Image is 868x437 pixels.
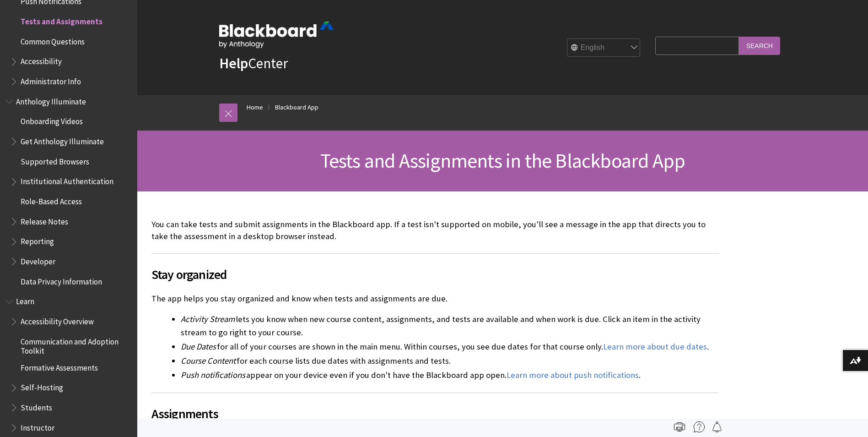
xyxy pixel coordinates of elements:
[151,293,719,305] p: The app helps you stay organized and know when tests and assignments are due.
[16,94,86,106] span: Anthology Illuminate
[21,114,83,126] span: Onboarding Videos
[181,369,719,382] li: appear on your device even if you don't have the Blackboard app open. .
[507,370,639,381] a: Learn more about push notifications
[21,134,104,146] span: Get Anthology Illuminate
[151,218,719,242] p: You can take tests and submit assignments in the Blackboard app. If a test isn't supported on mob...
[21,234,54,246] span: Reporting
[181,355,719,367] li: for each course lists due dates with assignments and tests.
[219,54,288,72] a: HelpCenter
[21,74,81,86] span: Administrator Info
[181,313,719,339] li: lets you know when new course content, assignments, and tests are available and when work is due....
[181,355,236,366] span: Course Content
[21,34,85,46] span: Common Questions
[151,265,719,284] span: Stay organized
[694,421,705,432] img: More help
[21,254,55,266] span: Developer
[181,340,719,353] li: for all of your courses are shown in the main menu. Within courses, you see due dates for that co...
[181,370,245,380] span: Push notifications
[219,54,248,72] strong: Help
[21,14,102,26] span: Tests and Assignments
[181,314,235,324] span: Activity Stream
[247,102,263,113] a: Home
[16,294,34,306] span: Learn
[21,214,68,226] span: Release Notes
[5,94,132,290] nav: Book outline for Anthology Illuminate
[603,341,707,352] a: Learn more about due dates
[21,54,62,66] span: Accessibility
[21,274,102,286] span: Data Privacy Information
[219,22,334,48] img: Blackboard by Anthology
[21,334,131,355] span: Communication and Adoption Toolkit
[275,102,318,113] a: Blackboard App
[21,314,94,326] span: Accessibility Overview
[739,37,780,55] input: Search
[181,341,216,352] span: Due Dates
[21,380,63,393] span: Self-Hosting
[21,400,52,412] span: Students
[21,420,54,432] span: Instructor
[21,174,113,186] span: Institutional Authentication
[320,148,685,173] span: Tests and Assignments in the Blackboard App
[674,421,685,432] img: Print
[151,404,719,423] span: Assignments
[21,360,98,372] span: Formative Assessments
[567,39,641,57] select: Site Language Selector
[21,154,89,166] span: Supported Browsers
[21,194,82,206] span: Role-Based Access
[712,421,722,432] img: Follow this page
